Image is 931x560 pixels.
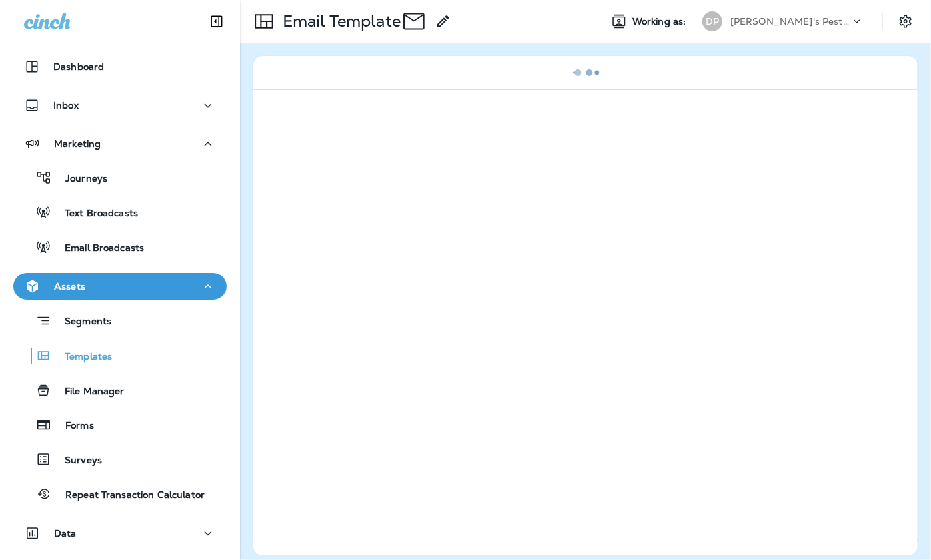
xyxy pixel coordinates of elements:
[13,306,227,335] button: Segments
[51,386,125,398] p: File Manager
[277,11,401,31] p: Email Template
[13,233,227,261] button: Email Broadcasts
[13,164,227,192] button: Journeys
[52,420,94,433] p: Forms
[13,342,227,370] button: Templates
[52,489,205,502] p: Repeat Transaction Calculator
[13,53,227,80] button: Dashboard
[54,139,101,149] p: Marketing
[894,9,918,33] button: Settings
[54,281,85,292] p: Assets
[51,242,144,255] p: Email Broadcasts
[13,92,227,119] button: Inbox
[13,411,227,439] button: Forms
[13,520,227,547] button: Data
[13,480,227,508] button: Repeat Transaction Calculator
[730,16,850,27] p: [PERSON_NAME]'s Pest Control
[13,376,227,404] button: File Manager
[13,198,227,226] button: Text Broadcasts
[13,445,227,473] button: Surveys
[51,208,138,220] p: Text Broadcasts
[13,273,227,300] button: Assets
[52,173,107,186] p: Journeys
[51,351,112,364] p: Templates
[54,528,77,539] p: Data
[51,455,102,467] p: Surveys
[53,100,79,111] p: Inbox
[13,131,227,157] button: Marketing
[198,8,235,35] button: Collapse Sidebar
[632,16,689,27] span: Working as:
[702,11,722,31] div: DP
[51,316,111,329] p: Segments
[53,61,104,72] p: Dashboard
